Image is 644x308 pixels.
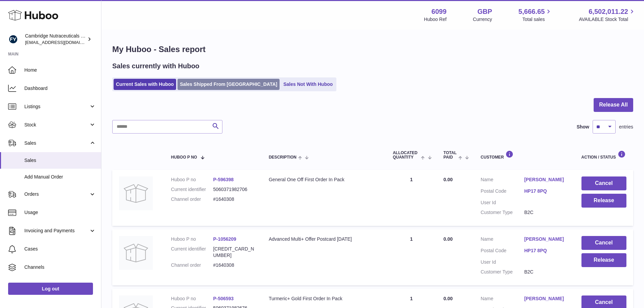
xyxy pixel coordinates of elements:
[213,246,255,259] dd: [CREDIT_CARD_NUMBER]
[444,236,453,242] span: 0.00
[24,157,96,164] span: Sales
[619,124,633,130] span: entries
[8,34,18,44] img: internalAdmin-6099@internal.huboo.com
[524,188,568,194] a: HP17 8PQ
[524,236,568,242] a: [PERSON_NAME]
[213,236,236,242] a: P-1056209
[25,40,99,45] span: [EMAIL_ADDRESS][DOMAIN_NAME]
[171,196,213,203] dt: Channel order
[481,247,524,256] dt: Postal Code
[213,262,255,268] dd: #1640308
[8,283,93,295] a: Log out
[24,85,96,92] span: Dashboard
[24,264,96,270] span: Channels
[581,253,626,267] button: Release
[444,177,453,182] span: 0.00
[424,16,447,23] div: Huboo Ref
[519,7,553,23] a: 5,666.65 Total sales
[24,246,96,252] span: Cases
[171,295,213,302] dt: Huboo P no
[386,170,437,226] td: 1
[393,151,420,160] span: ALLOCATED Quantity
[481,269,524,275] dt: Customer Type
[477,7,492,16] strong: GBP
[171,262,213,268] dt: Channel order
[524,247,568,254] a: HP17 8PQ
[444,296,453,301] span: 0.00
[473,16,492,23] div: Currency
[213,196,255,203] dd: #1640308
[577,124,589,130] label: Show
[269,155,296,160] span: Description
[579,7,636,23] a: 6,502,011.22 AVAILABLE Stock Total
[522,16,552,23] span: Total sales
[481,259,524,265] dt: User Id
[524,295,568,302] a: [PERSON_NAME]
[589,7,628,16] span: 6,502,011.22
[171,246,213,259] dt: Current identifier
[481,209,524,216] dt: Customer Type
[444,151,457,160] span: Total paid
[581,150,626,160] div: Action / Status
[171,236,213,242] dt: Huboo P no
[524,176,568,183] a: [PERSON_NAME]
[24,103,89,110] span: Listings
[112,62,199,71] h2: Sales currently with Huboo
[269,236,379,242] div: Advanced Multi+ Offer Postcard [DATE]
[481,199,524,206] dt: User Id
[524,209,568,216] dd: B2C
[581,176,626,190] button: Cancel
[171,176,213,183] dt: Huboo P no
[481,176,524,185] dt: Name
[25,33,86,46] div: Cambridge Nutraceuticals Ltd
[213,186,255,193] dd: 5060371982706
[481,188,524,196] dt: Postal Code
[281,79,335,90] a: Sales Not With Huboo
[24,209,96,216] span: Usage
[581,194,626,208] button: Release
[171,186,213,193] dt: Current identifier
[119,176,153,210] img: no-photo.jpg
[481,150,568,160] div: Customer
[481,236,524,244] dt: Name
[581,236,626,250] button: Cancel
[24,67,96,73] span: Home
[213,296,234,301] a: P-506593
[269,295,379,302] div: Turmeric+ Gold First Order In Pack
[481,295,524,304] dt: Name
[114,79,176,90] a: Current Sales with Huboo
[24,191,89,197] span: Orders
[24,174,96,180] span: Add Manual Order
[24,228,89,234] span: Invoicing and Payments
[594,98,633,112] button: Release All
[579,16,636,23] span: AVAILABLE Stock Total
[112,44,633,55] h1: My Huboo - Sales report
[177,79,280,90] a: Sales Shipped From [GEOGRAPHIC_DATA]
[431,7,447,16] strong: 6099
[24,122,89,128] span: Stock
[519,7,545,16] span: 5,666.65
[269,176,379,183] div: General One Off First Order In Pack
[524,269,568,275] dd: B2C
[119,236,153,270] img: no-photo.jpg
[213,177,234,182] a: P-596398
[24,140,89,146] span: Sales
[386,229,437,285] td: 1
[171,155,197,160] span: Huboo P no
